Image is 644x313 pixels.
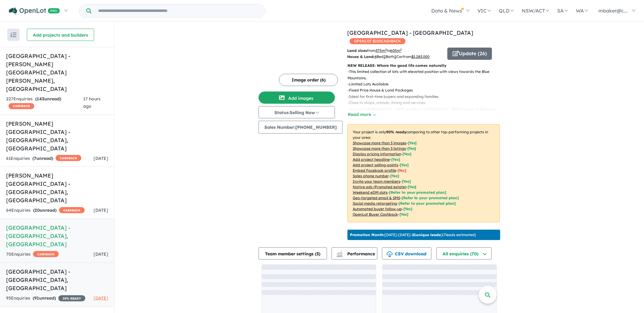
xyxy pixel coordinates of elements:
span: 35 % READY [58,295,85,301]
span: [DATE] [94,251,108,257]
button: Performance [332,247,377,260]
span: [DATE] [94,207,108,213]
button: CSV download [382,247,432,260]
span: [ No ] [398,168,406,173]
span: [Refer to your promoted plan] [402,196,459,200]
span: [ Yes ] [407,146,416,151]
p: [DATE] - [DATE] - ( 17 leads estimated) [350,232,476,238]
button: Update (26) [447,48,492,60]
span: to [387,48,402,53]
button: All enquiries (70) [436,247,492,260]
h5: [PERSON_NAME][GEOGRAPHIC_DATA] - [GEOGRAPHIC_DATA] , [GEOGRAPHIC_DATA] [6,171,108,204]
button: Image order (6) [279,74,338,86]
span: [ Yes ] [402,179,411,184]
img: Openlot PRO Logo White [9,7,60,15]
span: 7 [34,156,36,161]
u: Add project selling-points [353,163,398,167]
b: Land sizes [347,48,367,53]
span: 3 [317,251,319,257]
u: Social media retargeting [353,201,397,206]
img: sort.svg [10,33,17,37]
u: Add project headline [353,157,390,162]
button: Team member settings (3) [259,247,327,260]
p: - Fixed Price House & Land Packages [348,87,505,93]
strong: ( unread) [35,96,61,102]
button: Add projects and builders [27,29,94,41]
strong: ( unread) [33,295,56,301]
button: Add images [259,92,335,104]
u: Display pricing information [353,152,401,156]
u: OpenLot Buyer Cashback [353,212,398,217]
span: 143 [37,96,44,102]
u: Embed Facebook profile [353,168,396,173]
span: mbaker@c... [599,8,628,14]
u: Showcase more than 3 images [353,141,407,145]
span: [ Yes ] [391,157,400,162]
button: Status:Selling Now [259,106,335,118]
u: Invite your team members [353,179,400,184]
h5: [GEOGRAPHIC_DATA] - [GEOGRAPHIC_DATA] , [GEOGRAPHIC_DATA] [6,224,108,248]
b: 90 % ready [386,130,406,134]
button: Sales Number:[PHONE_NUMBER] [259,121,343,134]
p: - Ideal for first-time buyers and expanding families [348,94,505,100]
button: Read more [348,111,376,118]
img: line-chart.svg [337,251,342,255]
div: 61 Enquir ies [6,155,81,162]
u: Sales phone number [353,174,389,178]
u: 4 [374,54,377,59]
a: [GEOGRAPHIC_DATA] - [GEOGRAPHIC_DATA] [347,29,473,36]
u: 2 [394,54,396,59]
span: CASHBACK [9,103,34,109]
span: Performance [337,251,375,257]
p: - Limited Lots Available [348,81,505,87]
b: 21 unique leads [412,232,441,237]
u: 605 m [390,48,402,53]
p: - Close to shops, schools, dining and services. [348,100,505,106]
span: [ Yes ] [390,174,399,178]
p: NEW RELEASE: Where the good life comes naturally [348,63,500,69]
span: [ Yes ] [400,163,409,167]
strong: ( unread) [33,207,57,213]
input: Try estate name, suburb, builder or developer [93,4,264,17]
span: [Refer to your promoted plan] [389,190,447,195]
p: Bed Bath Car from [347,54,443,60]
div: 70 Enquir ies [6,251,59,258]
span: [Refer to your promoted plan] [399,201,456,206]
u: Showcase more than 3 listings [353,146,406,151]
span: [ Yes ] [408,141,417,145]
span: CASHBACK [33,251,59,257]
div: 227 Enquir ies [6,95,83,110]
p: from [347,48,443,54]
img: download icon [387,251,393,257]
u: Automated buyer follow-up [353,207,402,211]
sup: 2 [385,48,387,51]
span: [DATE] [94,295,108,301]
span: [Yes] [399,212,408,217]
u: Native ads (Promoted estate) [353,185,406,189]
div: 95 Enquir ies [6,295,85,302]
h5: [PERSON_NAME][GEOGRAPHIC_DATA] - [GEOGRAPHIC_DATA] , [GEOGRAPHIC_DATA] [6,120,108,153]
u: Geo-targeted email & SMS [353,196,400,200]
b: House & Land: [347,54,374,59]
strong: ( unread) [32,156,53,161]
span: 91 [34,295,39,301]
u: Weekend eDM slots [353,190,388,195]
p: - Trusted [DEMOGRAPHIC_DATA] builders, [GEOGRAPHIC_DATA] Homes & Domaine Homes [348,106,505,119]
span: OPENLOT $ 200 CASHBACK [350,38,406,44]
p: - This limited collection of lots with elevated position with views towards the Blue Mountains. [348,69,505,81]
span: [Yes] [403,207,412,211]
span: [ Yes ] [403,152,411,156]
span: [Yes] [408,185,417,189]
span: CASHBACK [56,155,81,161]
span: 17 hours ago [83,96,101,109]
span: 20 [35,207,40,213]
u: 2 [384,54,386,59]
div: 64 Enquir ies [6,207,85,214]
b: Promotion Month: [350,232,385,237]
img: bar-chart.svg [337,253,343,257]
sup: 2 [400,48,402,51]
u: $ 1,283,000 [411,54,430,59]
h5: [GEOGRAPHIC_DATA] - [GEOGRAPHIC_DATA] , [GEOGRAPHIC_DATA] [6,268,108,292]
span: CASHBACK [59,207,85,213]
span: [DATE] [94,156,108,161]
